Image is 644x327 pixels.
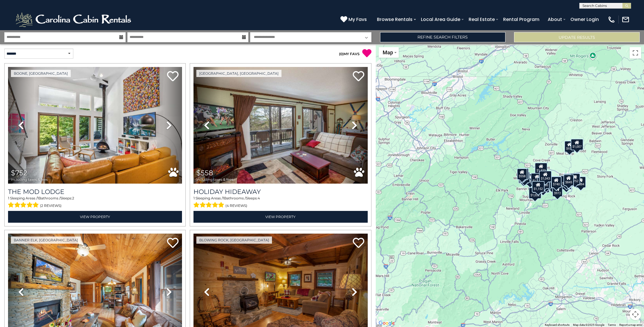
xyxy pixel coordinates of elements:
[619,323,642,326] a: Report a map error
[340,52,342,56] span: 0
[517,168,527,180] div: $558
[8,196,9,200] span: 1
[8,67,182,184] img: thumbnail_167016859.jpeg
[514,32,640,42] button: Update Results
[622,16,630,24] img: mail-regular-white.png
[193,196,195,200] span: 1
[564,141,575,152] div: $938
[196,178,233,181] span: including taxes & fees
[607,16,616,24] img: phone-regular-white.png
[568,14,602,24] a: Owner Login
[571,139,583,150] div: $1,007
[553,185,563,197] div: $972
[537,177,550,189] div: $1,060
[545,323,570,327] button: Keyboard shortcuts
[339,52,360,56] a: (0)MY FAVS
[196,70,281,77] a: [GEOGRAPHIC_DATA], [GEOGRAPHIC_DATA]
[532,181,545,193] div: $1,152
[576,176,586,188] div: $884
[196,169,213,177] span: $558
[193,188,367,196] a: Holiday Hideaway
[630,309,641,320] button: Map camera controls
[11,169,27,177] span: $752
[40,202,62,209] span: (2 reviews)
[8,196,182,209] div: Sleeping Areas / Bathrooms / Sleeps:
[379,47,399,58] button: Change map style
[377,320,396,327] img: Google
[167,237,179,249] a: Add to favorites
[72,196,74,200] span: 2
[374,14,415,24] a: Browse Rentals
[8,188,182,196] a: The Mod Lodge
[466,14,498,24] a: Real Estate
[418,14,463,24] a: Local Area Guide
[570,173,580,185] div: $752
[524,174,536,185] div: $1,143
[383,49,393,55] span: Map
[167,70,179,83] a: Add to favorites
[193,67,367,184] img: thumbnail_163267576.jpeg
[340,16,368,23] a: My Favs
[630,47,641,59] button: Toggle fullscreen view
[545,14,565,24] a: About
[353,237,364,249] a: Add to favorites
[14,11,134,28] img: White-1-2.png
[608,323,616,326] a: Terms (opens in new tab)
[258,196,260,200] span: 4
[11,236,81,244] a: Banner Elk, [GEOGRAPHIC_DATA]
[196,236,272,244] a: Blowing Rock, [GEOGRAPHIC_DATA]
[193,196,367,209] div: Sleeping Areas / Bathrooms / Sleeps:
[11,70,71,77] a: Boone, [GEOGRAPHIC_DATA]
[11,178,48,181] span: including taxes & fees
[353,70,364,83] a: Add to favorites
[573,323,604,326] span: Map data ©2025 Google
[535,163,547,174] div: $1,323
[348,16,367,23] span: My Favs
[377,320,396,327] a: Open this area in Google Maps (opens a new window)
[339,52,344,56] span: ( )
[500,14,542,24] a: Rental Program
[380,32,506,42] a: Refine Search Filters
[531,173,544,184] div: $1,256
[529,187,541,199] div: $1,022
[37,196,39,200] span: 1
[518,168,529,180] div: $777
[223,196,224,200] span: 1
[551,176,562,188] div: $740
[8,211,182,223] a: View Property
[225,202,247,209] span: (4 reviews)
[564,174,574,186] div: $845
[539,171,552,182] div: $1,043
[193,211,367,223] a: View Property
